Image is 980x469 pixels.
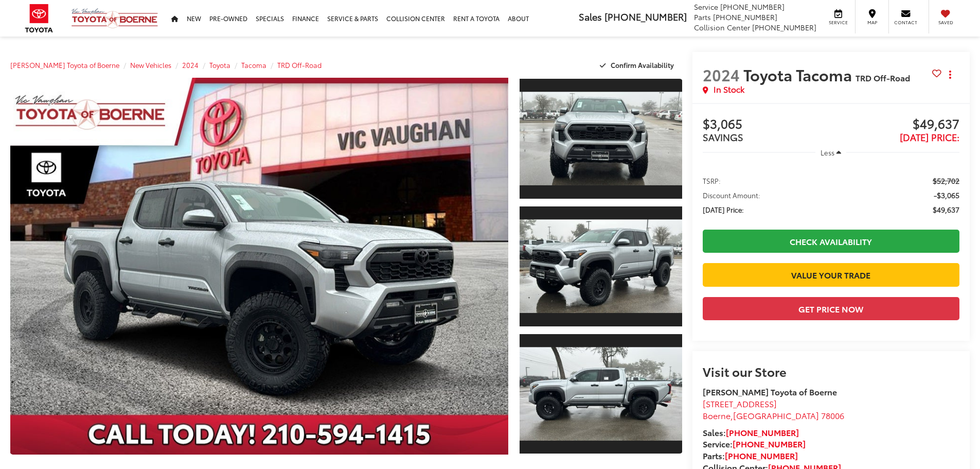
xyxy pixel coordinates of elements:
[941,65,959,83] button: Actions
[703,364,959,378] h2: Visit our Store
[518,347,683,440] img: 2024 Toyota Tacoma TRD Off-Road
[720,2,785,12] span: [PHONE_NUMBER]
[518,92,683,185] img: 2024 Toyota Tacoma TRD Off-Road
[594,56,682,74] button: Confirm Availability
[71,8,158,29] img: Vic Vaughan Toyota of Boerne
[694,22,750,32] span: Collision Center
[900,130,959,144] span: [DATE] Price:
[694,12,711,22] span: Parts
[752,22,816,32] span: [PHONE_NUMBER]
[5,76,513,457] img: 2024 Toyota Tacoma TRD Off-Road
[827,19,850,26] span: Service
[182,60,199,70] a: 2024
[703,130,743,144] span: SAVINGS
[703,204,744,215] span: [DATE] Price:
[933,204,959,215] span: $49,637
[520,205,682,327] a: Expand Photo 2
[518,220,683,313] img: 2024 Toyota Tacoma TRD Off-Road
[703,397,777,409] span: [STREET_ADDRESS]
[703,409,844,421] span: ,
[241,60,266,70] a: Tacoma
[933,176,959,186] span: $52,702
[821,148,834,157] span: Less
[703,449,798,461] strong: Parts:
[703,63,740,85] span: 2024
[703,230,959,253] a: Check Availability
[277,60,322,70] a: TRD Off-Road
[209,60,230,70] a: Toyota
[733,438,806,449] a: [PHONE_NUMBER]
[733,409,819,421] span: [GEOGRAPHIC_DATA]
[703,397,844,421] a: [STREET_ADDRESS] Boerne,[GEOGRAPHIC_DATA] 78006
[949,71,951,79] span: dropdown dots
[703,409,730,421] span: Boerne
[703,426,799,438] strong: Sales:
[743,63,856,85] span: Toyota Tacoma
[821,409,844,421] span: 78006
[934,190,959,200] span: -$3,065
[611,60,674,70] span: Confirm Availability
[130,60,171,70] a: New Vehicles
[713,12,777,22] span: [PHONE_NUMBER]
[725,449,798,461] a: [PHONE_NUMBER]
[703,176,721,186] span: TSRP:
[856,72,910,83] span: TRD Off-Road
[520,333,682,455] a: Expand Photo 3
[10,78,508,455] a: Expand Photo 0
[726,426,799,438] a: [PHONE_NUMBER]
[703,190,760,200] span: Discount Amount:
[894,19,917,26] span: Contact
[703,438,806,449] strong: Service:
[714,83,744,95] span: In Stock
[579,10,602,23] span: Sales
[703,263,959,286] a: Value Your Trade
[934,19,957,26] span: Saved
[10,60,119,70] a: [PERSON_NAME] Toyota of Boerne
[861,19,883,26] span: Map
[831,117,959,132] span: $49,637
[520,78,682,200] a: Expand Photo 1
[703,117,831,132] span: $3,065
[815,143,846,162] button: Less
[703,386,837,397] strong: [PERSON_NAME] Toyota of Boerne
[703,297,959,320] button: Get Price Now
[604,10,687,23] span: [PHONE_NUMBER]
[694,2,718,12] span: Service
